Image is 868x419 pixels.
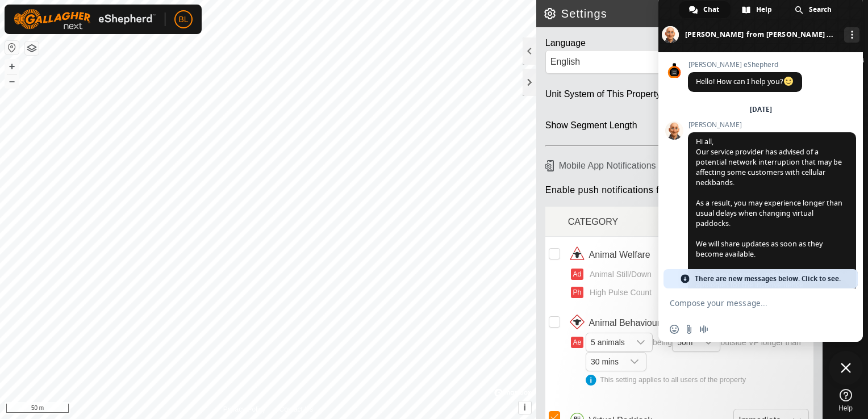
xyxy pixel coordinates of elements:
[25,41,39,55] button: Map Layers
[543,7,823,20] h2: Settings
[696,77,794,86] span: Hello! How can I help you?
[568,246,586,264] img: animal welfare icon
[586,338,809,386] span: being outside VP longer than
[673,333,697,351] span: 50m
[5,41,19,55] button: Reset Map
[784,1,843,18] div: Search
[545,185,724,202] span: Enable push notifications for this property
[541,156,818,175] h6: Mobile App Notifications
[568,314,586,332] img: animal behaviour icon
[732,1,783,18] div: Help
[756,1,772,18] span: Help
[586,269,652,280] span: Animal Still/Down
[571,287,583,298] button: Ph
[586,333,629,351] span: 5 animals
[546,51,790,73] span: English
[688,61,802,69] span: [PERSON_NAME] eShepherd
[14,9,156,30] img: Gallagher Logo
[838,405,853,412] span: Help
[696,137,842,310] span: Hi all, Our service provider has advised of a potential network interruption that may be affectin...
[571,337,583,348] button: Ae
[545,119,637,136] div: Show Segment Length
[568,209,691,234] div: CATEGORY
[545,87,661,105] div: Unit System of This Property
[823,384,868,416] a: Help
[279,404,313,414] a: Contact Us
[695,269,841,288] span: There are new messages below. Click to see.
[586,375,809,386] div: This setting applies to all users of the property
[699,325,708,334] span: Audio message
[670,325,679,334] span: Insert an emoji
[809,1,832,18] span: Search
[844,27,859,43] div: More channels
[589,316,660,330] span: Animal Behaviour
[5,60,19,73] button: +
[685,325,694,334] span: Send a file
[703,1,719,18] span: Chat
[670,298,827,308] textarea: Compose your message...
[5,74,19,88] button: –
[586,353,623,371] span: 30 mins
[697,333,720,351] div: dropdown trigger
[586,287,652,299] span: High Pulse Count
[829,351,863,385] div: Close chat
[524,403,526,412] span: i
[623,353,646,371] div: dropdown trigger
[688,121,856,129] span: [PERSON_NAME]
[550,55,786,69] div: English
[629,333,652,351] div: dropdown trigger
[571,269,583,280] button: Ad
[750,106,772,113] div: [DATE]
[519,401,531,414] button: i
[589,248,650,262] span: Animal Welfare
[178,14,188,26] span: BL
[545,36,813,50] div: Language
[223,404,266,414] a: Privacy Policy
[679,1,731,18] div: Chat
